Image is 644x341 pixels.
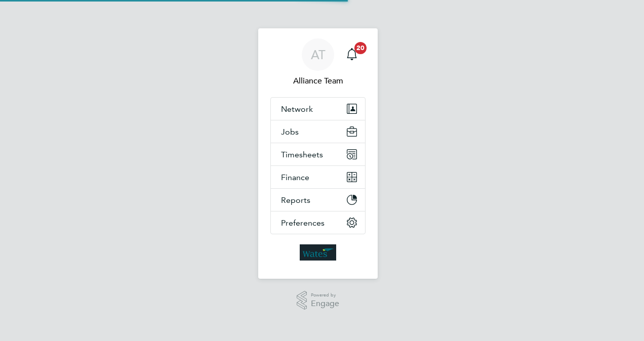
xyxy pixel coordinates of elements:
[281,104,313,114] span: Network
[271,166,365,188] button: Finance
[311,300,339,308] span: Engage
[311,291,339,300] span: Powered by
[271,189,365,211] button: Reports
[281,195,310,205] span: Reports
[297,291,340,310] a: Powered byEngage
[271,98,365,120] button: Network
[271,143,365,165] button: Timesheets
[354,42,367,54] span: 20
[271,211,365,234] button: Preferences
[281,127,299,137] span: Jobs
[258,28,378,279] nav: Main navigation
[281,218,325,228] span: Preferences
[281,150,323,159] span: Timesheets
[300,244,336,261] img: wates-logo-retina.png
[281,173,309,182] span: Finance
[342,38,362,71] a: 20
[270,75,366,87] span: Alliance Team
[270,244,366,261] a: Go to home page
[270,38,366,87] a: ATAlliance Team
[311,48,326,61] span: AT
[271,120,365,143] button: Jobs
